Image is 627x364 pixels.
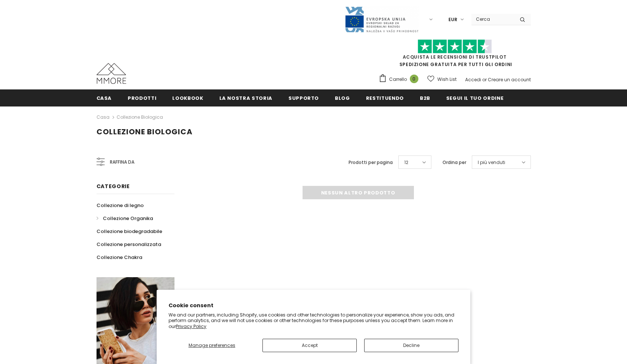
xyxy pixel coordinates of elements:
[366,95,404,102] span: Restituendo
[437,76,457,83] span: Wish List
[471,14,514,24] input: Search Site
[446,95,503,102] span: Segui il tuo ordine
[97,238,161,251] a: Collezione personalizzata
[219,95,272,102] span: La nostra storia
[478,159,505,166] span: I più venduti
[103,215,153,222] span: Collezione Organika
[97,225,162,238] a: Collezione biodegradabile
[97,212,153,225] a: Collezione Organika
[97,228,162,235] span: Collezione biodegradabile
[172,89,203,106] a: Lookbook
[97,89,112,106] a: Casa
[97,202,144,209] span: Collezione di legno
[169,312,458,329] p: We and our partners, including Shopify, use cookies and other technologies to personalize your ex...
[403,54,507,60] a: Acquista le recensioni di TrustPilot
[189,342,235,348] span: Manage preferences
[420,89,430,106] a: B2B
[97,241,161,248] span: Collezione personalizzata
[97,251,142,264] a: Collezione Chakra
[446,89,503,106] a: Segui il tuo ordine
[97,183,130,190] span: Categorie
[128,89,156,106] a: Prodotti
[97,113,110,122] a: Casa
[288,95,319,102] span: supporto
[172,95,203,102] span: Lookbook
[404,159,408,166] span: 12
[349,159,393,166] label: Prodotti per pagina
[219,89,272,106] a: La nostra storia
[379,74,422,85] a: Carrello 0
[389,76,407,83] span: Carrello
[97,254,142,261] span: Collezione Chakra
[262,339,357,352] button: Accept
[418,39,492,54] img: Fidati di Pilot Stars
[335,95,350,102] span: Blog
[169,339,255,352] button: Manage preferences
[288,89,319,106] a: supporto
[169,302,458,309] h2: Cookie consent
[482,76,487,83] span: or
[97,95,112,102] span: Casa
[97,63,126,84] img: Casi MMORE
[176,323,206,329] a: Privacy Policy
[117,114,163,120] a: Collezione biologica
[448,16,457,23] span: EUR
[344,16,419,22] a: Javni Razpis
[379,43,531,68] span: SPEDIZIONE GRATUITA PER TUTTI GLI ORDINI
[427,73,457,86] a: Wish List
[110,158,134,166] span: Raffina da
[97,199,144,212] a: Collezione di legno
[465,76,481,83] a: Accedi
[410,75,418,83] span: 0
[364,339,458,352] button: Decline
[366,89,404,106] a: Restituendo
[443,159,466,166] label: Ordina per
[128,95,156,102] span: Prodotti
[97,127,193,137] span: Collezione biologica
[335,89,350,106] a: Blog
[488,76,531,83] a: Creare un account
[420,95,430,102] span: B2B
[344,6,419,33] img: Javni Razpis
